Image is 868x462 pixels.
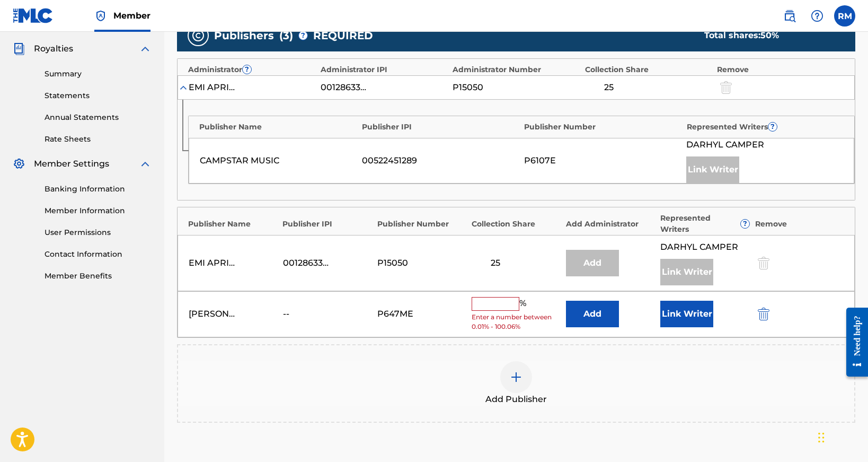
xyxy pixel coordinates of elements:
[113,10,150,22] span: Member
[45,227,152,238] a: User Permissions
[282,219,371,230] div: Publisher IPI
[45,90,152,101] a: Statements
[768,123,777,131] span: ?
[214,28,274,43] span: Publishers
[815,411,868,462] iframe: Chat Widget
[94,10,107,22] img: Top Rightsholder
[485,393,547,406] span: Add Publisher
[362,121,519,133] div: Publisher IPI
[321,64,448,75] div: Administrator IPI
[13,8,54,23] img: MLC Logo
[453,64,580,75] div: Administrator Number
[139,158,152,170] img: expand
[279,28,293,43] span: ( 3 )
[811,10,823,22] img: help
[472,219,561,230] div: Collection Share
[243,65,251,74] span: ?
[524,154,681,167] div: P6107E
[519,297,529,311] span: %
[34,158,109,170] span: Member Settings
[45,134,152,145] a: Rate Sheets
[299,31,307,40] span: ?
[188,64,315,75] div: Administrator
[585,64,712,75] div: Collection Share
[660,301,713,327] button: Link Writer
[687,121,844,133] div: Represented Writers
[13,158,25,170] img: Member Settings
[313,28,373,43] span: REQUIRED
[838,297,868,387] iframe: Resource Center
[818,422,825,454] div: Drag
[45,68,152,80] a: Summary
[741,220,749,228] span: ?
[807,5,828,27] div: Help
[510,371,522,383] img: add
[200,154,357,167] div: CAMPSTAR MUSIC
[686,138,764,151] span: DARHYL CAMPER
[45,112,152,123] a: Annual Statements
[45,271,152,282] a: Member Benefits
[717,64,844,75] div: Remove
[192,29,205,42] img: publishers
[34,42,73,55] span: Royalties
[178,82,189,93] img: expand-cell-toggle
[834,5,855,27] div: User Menu
[755,219,844,230] div: Remove
[45,249,152,260] a: Contact Information
[139,42,152,55] img: expand
[783,10,796,22] img: search
[472,312,561,332] span: Enter a number between 0.01% - 100.06%
[45,205,152,216] a: Member Information
[362,154,519,167] div: 00522451289
[660,213,749,235] div: Represented Writers
[779,5,800,27] a: Public Search
[566,219,655,230] div: Add Administrator
[45,184,152,195] a: Banking Information
[13,42,25,55] img: Royalties
[704,29,834,42] div: Total shares:
[524,121,681,133] div: Publisher Number
[660,241,738,254] span: DARHYL CAMPER
[566,301,619,327] button: Add
[199,121,357,133] div: Publisher Name
[760,30,779,40] span: 50 %
[758,308,769,320] img: 12a2ab48e56ec057fbd8.svg
[377,219,466,230] div: Publisher Number
[188,219,277,230] div: Publisher Name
